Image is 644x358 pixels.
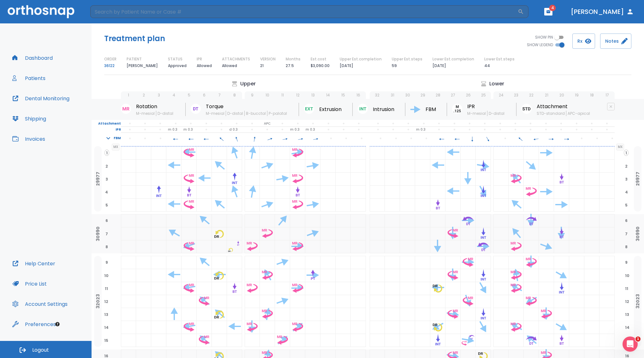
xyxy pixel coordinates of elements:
a: Dental Monitoring [9,91,73,106]
span: Logout [32,347,49,354]
span: 4 [104,189,109,195]
button: Preferences [9,317,60,332]
span: APC-apical [566,111,591,116]
span: 310° [513,136,528,141]
p: Attachment [92,121,121,127]
span: M-mesial [467,111,487,116]
p: Extrusion [319,106,342,113]
iframe: Intercom live chat [623,336,638,352]
span: 80° [277,136,293,141]
p: Approved [168,62,187,70]
p: 16 [356,92,360,98]
span: 8 [624,244,629,250]
p: ATTACHMENTS [222,56,250,62]
span: 1 [635,336,641,342]
span: SHOW PIN [535,34,553,40]
span: STD-standard [537,111,566,116]
span: 11 [624,286,629,291]
span: 10° [247,136,262,141]
span: 2 [624,163,629,169]
p: 25 [481,92,486,98]
p: 30 [405,92,410,98]
span: P-palatal [267,111,288,116]
p: 23 [514,92,518,98]
span: 260° [528,136,544,141]
span: 340° [229,136,244,141]
a: Patients [9,71,49,86]
p: 21 [545,92,548,98]
span: 15 [103,337,110,343]
span: 270° [168,136,183,141]
span: 6 [104,218,109,223]
p: 29977 [95,172,100,186]
span: 11 [104,286,109,291]
p: Allowed [197,62,212,70]
h5: Treatment plan [104,34,165,44]
p: Rotation [136,103,175,110]
p: 10 [265,92,269,98]
p: Lower Est.steps [484,56,515,62]
span: 270° [183,136,199,141]
p: IPR [467,103,506,110]
p: m 0.3 [168,127,177,133]
button: Notes [600,34,631,49]
p: IPR [92,127,121,133]
p: 32023 [635,294,640,309]
span: 9 [624,259,629,265]
span: MX [616,144,624,151]
p: Months [286,56,301,62]
span: 3 [624,176,629,182]
span: 10 [624,273,631,278]
span: 80° [308,136,323,141]
span: 70° [262,136,277,141]
p: IPR [197,56,202,62]
p: 32023 [95,294,100,309]
button: Price List [9,276,51,291]
span: 5 [624,202,629,208]
p: 28 [436,92,440,98]
span: 270° [450,136,465,141]
span: 90° [559,136,574,141]
span: 14 [103,324,110,330]
p: 8 [233,92,236,98]
p: 21 [260,62,264,70]
p: Upper Est.steps [392,56,422,62]
p: 7 [218,92,221,98]
p: Attachment [537,103,591,110]
a: Help Center [9,256,59,271]
span: 7 [624,231,629,237]
button: Account Settings [9,296,71,312]
span: 80° [293,136,308,141]
p: FBM [426,106,436,113]
span: 3 [104,176,109,182]
p: FBM [114,135,121,141]
p: 19 [575,92,579,98]
span: 9 [104,259,109,265]
p: [DATE] [432,62,446,70]
p: 11 [281,92,284,98]
p: 18 [590,92,594,98]
div: Tooltip anchor [55,321,60,327]
p: 59 [392,62,397,70]
p: ORDER [104,56,116,62]
span: M-mesial [206,111,226,116]
span: 12 [103,299,110,304]
img: Orthosnap [8,5,75,18]
span: 8 [104,244,109,250]
a: Shipping [9,111,50,126]
p: Lower Est.completion [432,56,474,62]
span: 1 [104,150,109,156]
span: 310° [214,136,229,141]
p: 29977 [635,172,640,186]
button: [PERSON_NAME] [568,6,636,17]
p: 13 [311,92,315,98]
p: STATUS [168,56,182,62]
p: 30990 [95,226,100,241]
p: Lower [489,80,504,88]
span: D-distal [487,111,506,116]
span: 2 [104,163,109,169]
p: [PERSON_NAME] [127,62,158,70]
